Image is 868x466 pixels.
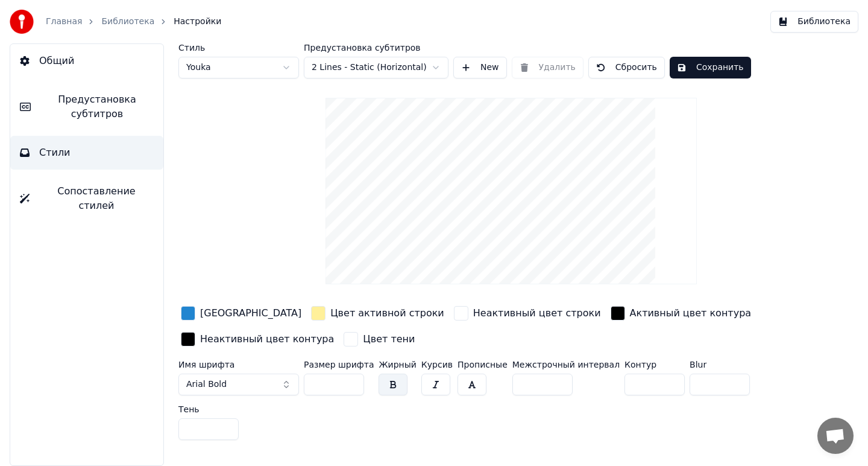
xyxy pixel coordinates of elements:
a: Главная [46,16,82,28]
div: Открытый чат [817,418,854,454]
label: Тень [178,405,239,413]
button: Библиотека [770,11,858,33]
span: Предустановка субтитров [40,92,154,121]
button: Цвет активной строки [309,304,447,323]
a: Библиотека [101,16,154,28]
label: Курсив [421,360,453,369]
div: Цвет тени [363,332,415,346]
button: Сохранить [670,57,751,78]
img: youka [10,10,34,34]
nav: breadcrumb [46,16,221,28]
label: Стиль [178,43,299,52]
button: [GEOGRAPHIC_DATA] [178,304,304,323]
label: Контур [624,360,685,369]
button: Сбросить [588,57,665,78]
label: Размер шрифта [304,360,374,369]
div: Цвет активной строки [330,306,444,321]
div: Неактивный цвет контура [200,332,334,346]
div: Активный цвет контура [630,306,752,321]
span: Стили [39,145,71,160]
button: Неактивный цвет строки [451,304,603,323]
button: Предустановка субтитров [10,83,163,131]
div: [GEOGRAPHIC_DATA] [200,306,301,321]
button: Сопоставление стилей [10,174,163,223]
label: Межстрочный интервал [512,360,620,369]
div: Неактивный цвет строки [473,306,601,321]
label: Жирный [379,360,416,369]
span: Настройки [174,16,221,28]
label: Прописные [458,360,508,369]
span: Сопоставление стилей [39,184,154,213]
label: Blur [690,360,750,369]
button: New [453,57,507,78]
button: Стили [10,136,163,170]
button: Активный цвет контура [608,304,754,323]
button: Неактивный цвет контура [178,330,336,349]
span: Общий [39,54,74,68]
label: Имя шрифта [178,360,299,369]
label: Предустановка субтитров [304,43,448,52]
button: Цвет тени [341,330,417,349]
button: Общий [10,44,163,78]
span: Arial Bold [186,378,227,391]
